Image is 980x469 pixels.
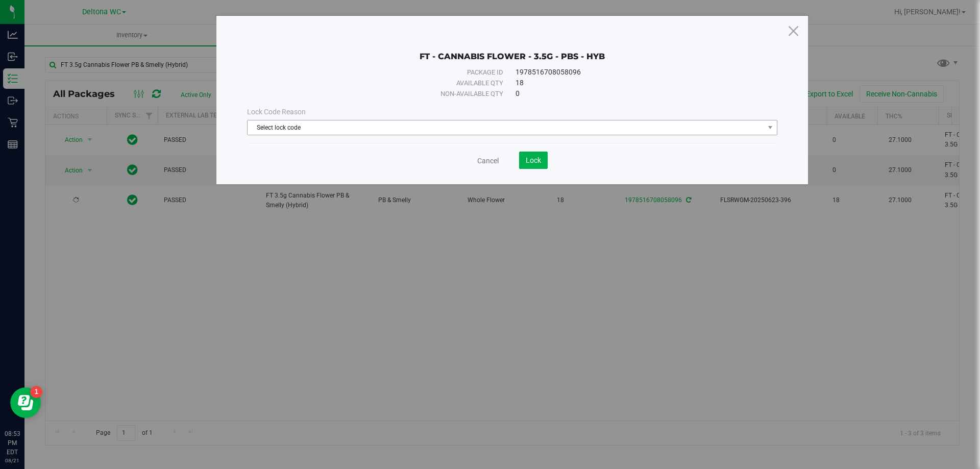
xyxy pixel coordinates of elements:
div: FT - CANNABIS FLOWER - 3.5G - PBS - HYB [247,36,777,62]
iframe: Resource center unread badge [30,386,42,398]
div: Non-available qty [270,89,503,99]
span: Lock Code Reason [247,108,306,116]
div: 0 [516,88,754,99]
a: Cancel [477,156,499,166]
span: Select lock code [248,120,764,135]
div: Package ID [270,67,503,78]
button: Lock [519,152,548,169]
div: Available qty [270,78,503,88]
span: select [764,120,777,135]
div: 1978516708058096 [516,67,754,78]
span: Lock [526,156,541,164]
div: 18 [516,78,754,88]
iframe: Resource center [10,387,41,418]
